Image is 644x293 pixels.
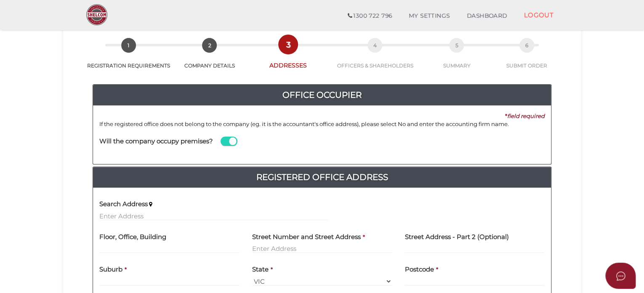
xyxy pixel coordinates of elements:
[99,234,166,241] h4: Floor, Office, Building
[339,8,400,24] a: 1300 722 796
[519,38,534,53] span: 6
[493,47,560,69] a: 6SUBMIT ORDER
[400,8,458,24] a: MY SETTINGS
[99,201,148,208] h4: Search Address
[121,38,136,53] span: 1
[202,38,217,53] span: 2
[246,46,330,70] a: 3ADDRESSES
[149,202,152,207] i: Keep typing in your address(including suburb) until it appears
[252,266,269,273] h4: State
[173,47,247,69] a: 2COMPANY DETAILS
[281,37,295,52] span: 3
[330,47,420,69] a: 4OFFICERS & SHAREHOLDERS
[458,8,516,24] a: DASHBOARD
[84,47,173,69] a: 1REGISTRATION REQUIREMENTS
[99,138,213,145] h4: Will the company occupy premises?
[99,211,328,220] input: Enter Address
[404,234,508,241] h4: Street Address - Part 2 (Optional)
[99,120,545,128] p: If the registered office does not belong to the company (eg. it is the accountant's office addres...
[449,38,464,53] span: 5
[605,263,636,289] button: Open asap
[252,244,392,253] input: Enter Address
[99,266,122,273] h4: Suburb
[420,47,494,69] a: 5SUMMARY
[404,266,434,273] h4: Postcode
[367,38,382,53] span: 4
[515,6,562,24] a: LOGOUT
[93,88,551,102] h4: Office Occupier
[252,234,361,241] h4: Street Number and Street Address
[507,113,545,119] i: field required
[93,170,551,184] a: Registered Office Address
[404,277,545,286] input: Postcode must be exactly 4 digits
